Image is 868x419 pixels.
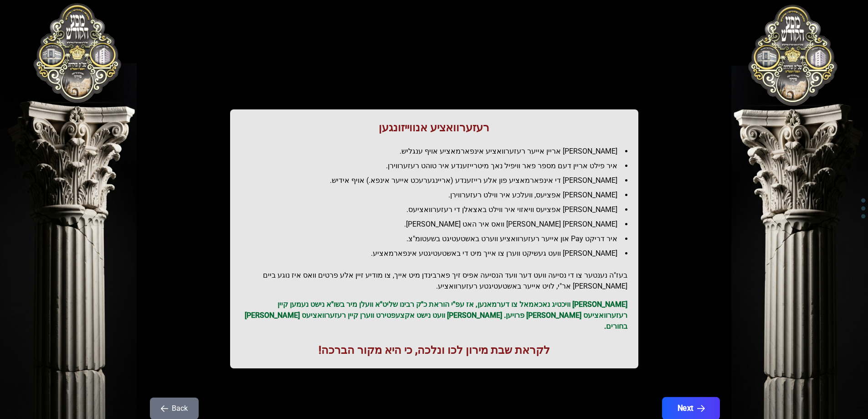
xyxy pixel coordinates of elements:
h2: בעז"ה נענטער צו די נסיעה וועט דער וועד הנסיעה אפיס זיך פארבינדן מיט אייך, צו מודיע זיין אלע פרטים... [241,270,627,292]
p: [PERSON_NAME] וויכטיג נאכאמאל צו דערמאנען, אז עפ"י הוראת כ"ק רבינו שליט"א וועלן מיר בשו"א נישט נע... [241,299,627,332]
h1: רעזערוואציע אנווייזונגען [241,120,627,135]
li: [PERSON_NAME] [PERSON_NAME] וואס איר האט [PERSON_NAME]. [248,219,627,230]
li: איר דריקט Pay און אייער רעזערוואציע ווערט באשטעטיגט בשעטומ"צ. [248,233,627,244]
li: [PERSON_NAME] די אינפארמאציע פון אלע רייזענדע (אריינגערעכט אייער אינפא.) אויף אידיש. [248,175,627,186]
li: [PERSON_NAME] אריין אייער רעזערוואציע אינפארמאציע אויף ענגליש. [248,146,627,157]
h1: לקראת שבת מירון לכו ונלכה, כי היא מקור הברכה! [241,343,627,357]
li: [PERSON_NAME] וועט געשיקט ווערן צו אייך מיט די באשטעטיגטע אינפארמאציע. [248,248,627,259]
li: [PERSON_NAME] אפציעס וויאזוי איר ווילט באצאלן די רעזערוואציעס. [248,204,627,215]
li: איר פילט אריין דעם מספר פאר וויפיל נאך מיטרייזענדע איר טוהט רעזערווירן. [248,160,627,171]
li: [PERSON_NAME] אפציעס, וועלכע איר ווילט רעזערווירן. [248,190,627,201]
